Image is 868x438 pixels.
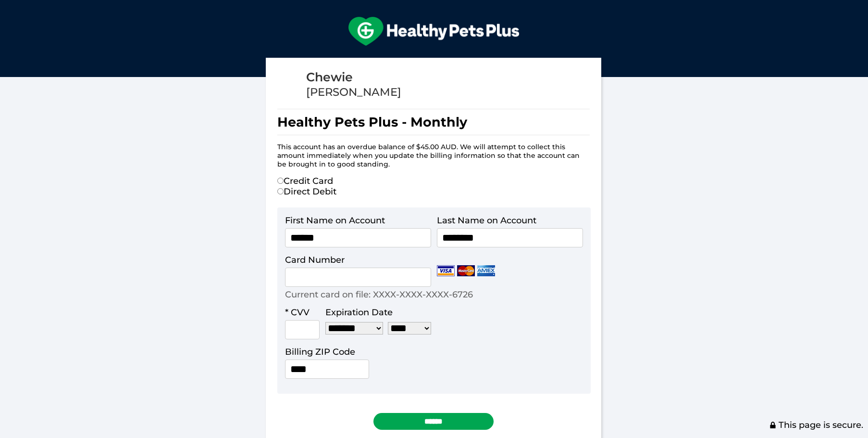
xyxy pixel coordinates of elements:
[306,69,401,85] div: Chewie
[285,347,355,357] label: Billing ZIP Code
[285,255,345,265] label: Card Number
[437,265,455,276] img: Visa
[437,215,536,226] label: Last Name on Account
[285,289,473,300] p: Current card on file: XXXX-XXXX-XXXX-6726
[277,186,336,197] label: Direct Debit
[277,109,590,135] h1: Healthy Pets Plus - Monthly
[457,265,475,276] img: Mastercard
[277,176,333,186] label: Credit Card
[325,307,393,318] label: Expiration Date
[277,178,284,184] input: Credit Card
[769,420,863,430] span: This page is secure.
[277,142,590,168] p: This account has an overdue balance of $45.00 AUD. We will attempt to collect this amount immedia...
[277,188,284,194] input: Direct Debit
[306,85,401,99] div: [PERSON_NAME]
[285,307,310,318] label: * CVV
[477,265,495,276] img: Amex
[285,215,385,226] label: First Name on Account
